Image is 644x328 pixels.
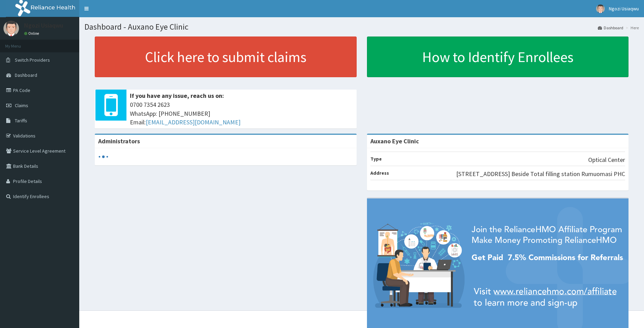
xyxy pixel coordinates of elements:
[624,25,639,31] li: Here
[3,21,19,36] img: User Image
[84,22,639,31] h1: Dashboard - Auxano Eye Clinic
[95,37,357,77] a: Click here to submit claims
[370,170,389,176] b: Address
[130,100,353,127] span: 0700 7354 2623 WhatsApp: [PHONE_NUMBER] Email:
[15,102,28,109] span: Claims
[367,37,629,77] a: How to Identify Enrollees
[370,156,382,162] b: Type
[15,117,27,124] span: Tariffs
[609,6,639,12] span: Ngozi Usiaqwu
[24,22,63,29] p: Ngozi Usiaqwu
[24,31,41,36] a: Online
[588,155,625,164] p: Optical Center
[15,57,50,63] span: Switch Providers
[15,72,37,78] span: Dashboard
[370,137,419,145] strong: Auxano Eye Clinic
[98,137,140,145] b: Administrators
[596,4,605,13] img: User Image
[146,118,241,126] a: [EMAIL_ADDRESS][DOMAIN_NAME]
[598,25,623,31] a: Dashboard
[98,152,109,162] svg: audio-loading
[456,170,625,178] p: [STREET_ADDRESS] Beside Total filling station Rumuomasi PHC
[130,92,224,100] b: If you have any issue, reach us on:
